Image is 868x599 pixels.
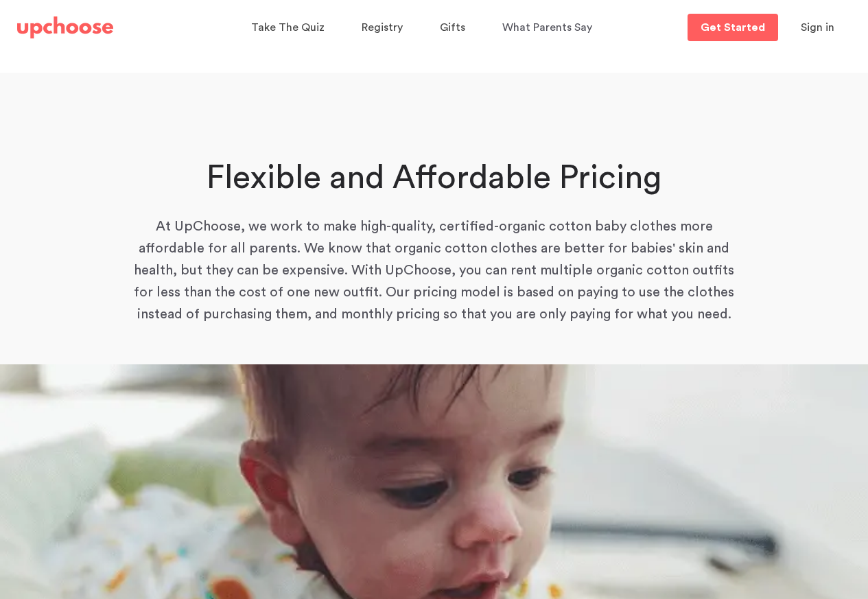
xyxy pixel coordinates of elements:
span: Gifts [440,22,465,33]
p: At UpChoose, we work to make high-quality, certified-organic cotton baby clothes more affordable ... [129,215,739,325]
p: Get Started [701,22,765,33]
span: Take The Quiz [251,22,325,33]
span: Registry [362,22,403,33]
a: Get Started [688,14,778,41]
button: Sign in [784,14,852,41]
a: Gifts [440,14,469,41]
span: What Parents Say [502,22,592,33]
span: Sign in [801,22,834,33]
a: UpChoose [17,14,113,42]
a: Registry [362,14,407,41]
a: What Parents Say [502,14,596,41]
a: Take The Quiz [251,14,329,41]
img: UpChoose [17,16,113,38]
h1: Flexible and Affordable Pricing [129,156,739,200]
